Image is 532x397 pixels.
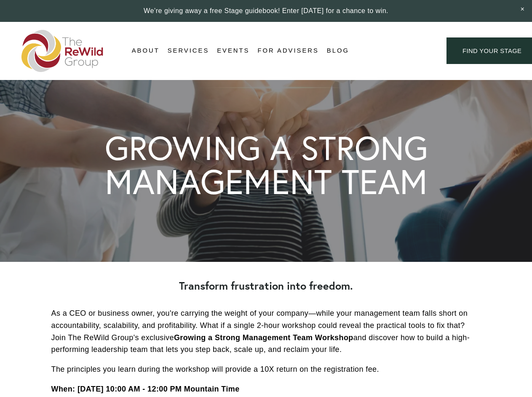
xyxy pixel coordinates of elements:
a: Blog [327,45,349,57]
img: The ReWild Group [21,30,104,72]
strong: When: [51,385,75,393]
a: For Advisers [257,45,318,57]
h1: MANAGEMENT TEAM [105,165,428,199]
span: About [132,45,160,56]
p: The principles you learn during the workshop will provide a 10X return on the registration fee. [51,363,481,376]
strong: Growing a Strong Management Team Workshop [174,333,353,342]
p: As a CEO or business owner, you're carrying the weight of your company—while your management team... [51,307,481,356]
a: Events [217,45,249,57]
h1: GROWING A STRONG [105,131,428,165]
span: Services [168,45,209,56]
strong: Transform frustration into freedom. [179,279,353,293]
a: folder dropdown [168,45,209,57]
a: folder dropdown [132,45,160,57]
